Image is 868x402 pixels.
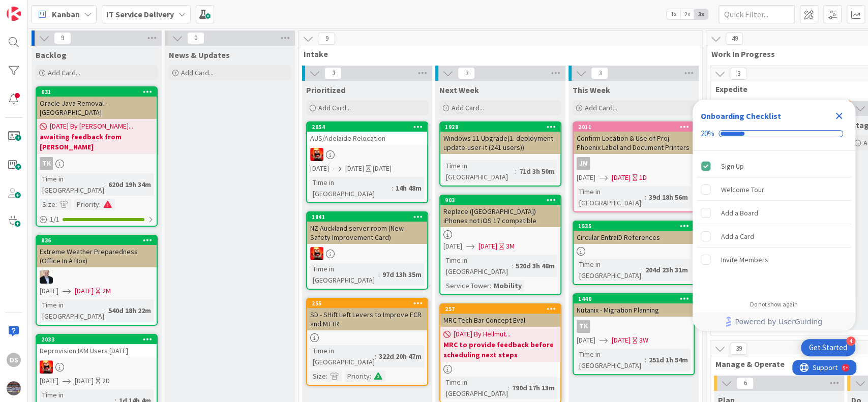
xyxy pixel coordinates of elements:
div: Get Started [809,343,847,353]
div: JM [577,157,590,170]
div: Windows 11 Upgrade(1. deployment-update-user-it (241 users)) [440,132,560,154]
div: 903Replace ([GEOGRAPHIC_DATA]) iPhones not iOS 17 compatible [440,196,560,227]
span: 1 / 1 [50,214,59,225]
div: Mobility [491,280,524,291]
div: Footer [693,313,855,331]
input: Quick Filter... [719,5,795,23]
span: : [104,305,106,316]
img: VN [310,247,323,260]
span: Intake [304,49,690,59]
span: : [645,354,646,365]
span: 9 [318,33,335,45]
a: 1440Nutanix - Migration PlanningTK[DATE][DATE]3WTime in [GEOGRAPHIC_DATA]:251d 1h 54m [573,293,695,375]
div: 2D [102,376,110,386]
span: : [392,182,393,194]
span: [DATE] [612,335,631,346]
div: 1440Nutanix - Migration Planning [574,294,694,317]
div: 251d 1h 54m [646,354,691,365]
div: 2011 [574,122,694,132]
div: Checklist Container [693,100,855,331]
img: avatar [7,381,21,395]
div: Extreme Weather Preparedness (Office In A Box) [37,245,157,267]
span: Prioritized [306,85,345,95]
span: [DATE] [75,376,94,386]
b: IT Service Delivery [106,9,174,19]
div: Replace ([GEOGRAPHIC_DATA]) iPhones not iOS 17 compatible [440,205,560,227]
div: 322d 20h 47m [376,351,424,362]
div: NZ Auckland server room (New Safety Improvement Card) [307,222,427,244]
div: 9+ [51,4,56,12]
div: 1D [639,172,647,183]
div: TK [37,157,157,170]
div: 1928 [440,122,560,132]
div: 1928Windows 11 Upgrade(1. deployment-update-user-it (241 users)) [440,122,560,154]
div: 1440 [578,295,694,302]
span: [DATE] [612,172,631,183]
div: 204d 23h 31m [643,264,691,275]
div: 2033 [41,336,157,343]
div: AUS/Adelaide Relocation [307,132,427,145]
div: 1/1 [37,213,157,226]
div: 39d 18h 56m [646,192,691,203]
div: Size [40,199,55,210]
span: 3 [458,67,475,79]
div: 20% [701,129,714,138]
span: 3 [730,68,747,80]
div: 1841NZ Auckland server room (New Safety Improvement Card) [307,212,427,244]
div: 257 [440,304,560,314]
div: Time in [GEOGRAPHIC_DATA] [577,349,645,371]
div: 836 [41,237,157,244]
div: Welcome Tour [721,183,764,196]
div: Time in [GEOGRAPHIC_DATA] [310,177,392,199]
div: Welcome Tour is incomplete. [697,178,851,201]
div: 1535Circular EntraID References [574,222,694,244]
div: 631 [41,88,157,96]
div: TK [574,320,694,333]
a: Powered by UserGuiding [698,313,850,331]
span: Add Card... [48,68,80,77]
a: 1841NZ Auckland server room (New Safety Improvement Card)VNTime in [GEOGRAPHIC_DATA]:97d 13h 35m [306,211,428,290]
img: HO [40,270,53,284]
div: Time in [GEOGRAPHIC_DATA] [310,263,378,286]
div: 836 [37,236,157,245]
img: VN [40,360,53,374]
div: 2011 [578,123,694,131]
span: [DATE] [40,286,58,296]
span: Support [20,2,45,14]
span: Powered by UserGuiding [735,316,822,328]
div: 255SD - SHift Left Levers to Improve FCR and MTTR [307,299,427,330]
span: : [645,192,646,203]
a: 836Extreme Weather Preparedness (Office In A Box)HO[DATE][DATE]2MTime in [GEOGRAPHIC_DATA]:540d 1... [36,235,158,326]
a: 903Replace ([GEOGRAPHIC_DATA]) iPhones not iOS 17 compatible[DATE][DATE]3MTime in [GEOGRAPHIC_DAT... [439,195,561,295]
div: Time in [GEOGRAPHIC_DATA] [577,259,641,281]
span: 39 [730,343,747,355]
span: 3x [694,9,708,19]
div: Sign Up [721,160,744,172]
div: 1535 [574,222,694,231]
span: [DATE] [443,241,462,252]
div: DS [7,353,21,367]
div: 1841 [312,213,427,221]
b: MRC to provide feedback before scheduling next steps [443,339,557,360]
span: Kanban [52,8,80,20]
span: Add Card... [452,103,484,112]
div: 3W [639,335,648,346]
span: [DATE] [577,335,595,346]
div: Time in [GEOGRAPHIC_DATA] [443,160,515,182]
span: Next Week [439,85,479,95]
div: Deprovision IKM Users [DATE] [37,344,157,357]
b: awaiting feedback from [PERSON_NAME] [40,132,154,152]
div: Checklist progress: 20% [701,129,847,138]
span: 0 [187,32,204,44]
a: 2011Confirm Location & Use of Proj. Phoenix Label and Document PrintersJM[DATE][DATE]1DTime in [G... [573,121,695,212]
div: MRC Tech Bar Concept Eval [440,314,560,327]
div: 2054 [312,123,427,131]
span: [DATE] [478,241,497,252]
div: 4 [846,336,855,346]
span: [DATE] [40,376,58,386]
div: Time in [GEOGRAPHIC_DATA] [577,186,645,208]
span: Add Card... [181,68,214,77]
div: 97d 13h 35m [380,269,424,280]
span: : [55,199,57,210]
span: : [326,370,327,382]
